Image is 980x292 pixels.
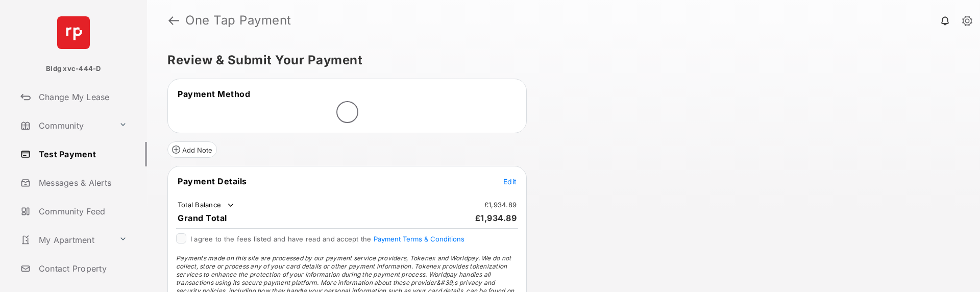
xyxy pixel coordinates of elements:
[484,200,517,209] td: £1,934.89
[46,64,101,74] p: Bldg xvc-444-D
[16,199,147,224] a: Community Feed
[178,89,250,99] span: Payment Method
[16,85,147,109] a: Change My Lease
[16,256,147,281] a: Contact Property
[190,235,464,243] span: I agree to the fees listed and have read and accept the
[185,14,291,27] strong: One Tap Payment
[167,141,217,158] button: Add Note
[177,200,236,210] td: Total Balance
[57,16,90,49] img: svg+xml;base64,PHN2ZyB4bWxucz0iaHR0cDovL3d3dy53My5vcmcvMjAwMC9zdmciIHdpZHRoPSI2NCIgaGVpZ2h0PSI2NC...
[16,228,115,252] a: My Apartment
[16,113,115,138] a: Community
[503,177,517,186] span: Edit
[178,213,227,223] span: Grand Total
[374,235,464,243] button: I agree to the fees listed and have read and accept the
[475,213,517,223] span: £1,934.89
[503,176,517,186] button: Edit
[167,54,951,66] h5: Review & Submit Your Payment
[178,176,247,186] span: Payment Details
[16,171,147,195] a: Messages & Alerts
[16,142,147,166] a: Test Payment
